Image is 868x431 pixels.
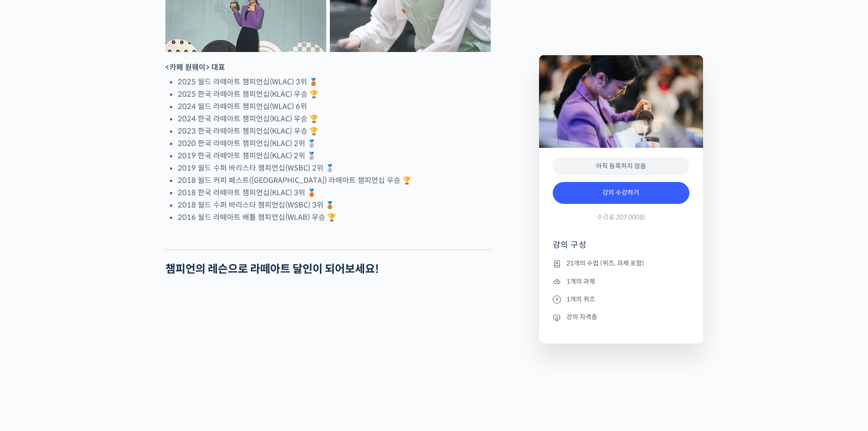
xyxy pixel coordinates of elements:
li: 21개의 수업 (퀴즈, 과제 포함) [553,258,689,269]
strong: 챔피언의 레슨으로 라떼아트 달인이 되어보세요! [165,262,379,276]
h4: 강의 구성 [553,239,689,258]
li: 2024 한국 라떼아트 챔피언십(KLAC) 우승 🏆 [178,113,491,125]
li: 2019 한국 라떼아트 챔피언십(KLAC) 2위 🥈 [178,150,491,162]
li: 2019 월드 수퍼 바리스타 챔피언십(WSBC) 2위 🥈 [178,162,491,174]
li: 2020 한국 라떼아트 챔피언십(KLAC) 2위 🥈 [178,137,491,150]
span: 홈 [29,303,34,310]
li: 2018 한국 라떼아트 챔피언십(KLAC) 3위 🥉 [178,187,491,199]
div: 아직 등록하지 않음 [553,157,689,176]
li: 1개의 퀴즈 [553,294,689,305]
li: 2025 한국 라떼아트 챔피언십(KLAC) 우승 🏆 [178,88,491,100]
li: 2025 월드 라떼아트 챔피언십(WLAC) 3위 🥉 [178,76,491,88]
li: 2018 월드 커피 페스트([GEOGRAPHIC_DATA]) 라떼아트 챔피언십 우승 🏆 [178,174,491,187]
a: 설정 [118,289,175,312]
li: 강의 자격증 [553,312,689,323]
span: 대화 [83,303,94,311]
a: 홈 [3,289,60,312]
span: 수강료 207,000원 [597,213,645,222]
span: 설정 [141,303,152,310]
a: 강의 수강하기 [553,182,689,204]
li: 2023 한국 라떼아트 챔피언십(KLAC) 우승 🏆 [178,125,491,137]
li: 2024 월드 라떼아트 챔피언십(WLAC) 6위 [178,100,491,113]
a: 대화 [60,289,118,312]
li: 2018 월드 수퍼 바리스타 챔피언십(WSBC) 3위 🥉 [178,199,491,211]
li: 2016 월드 라떼아트 배틀 챔피언십(WLAB) 우승 🏆 [178,211,491,223]
li: 1개의 과제 [553,276,689,287]
strong: <카페 원웨이> 대표 [165,62,225,72]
